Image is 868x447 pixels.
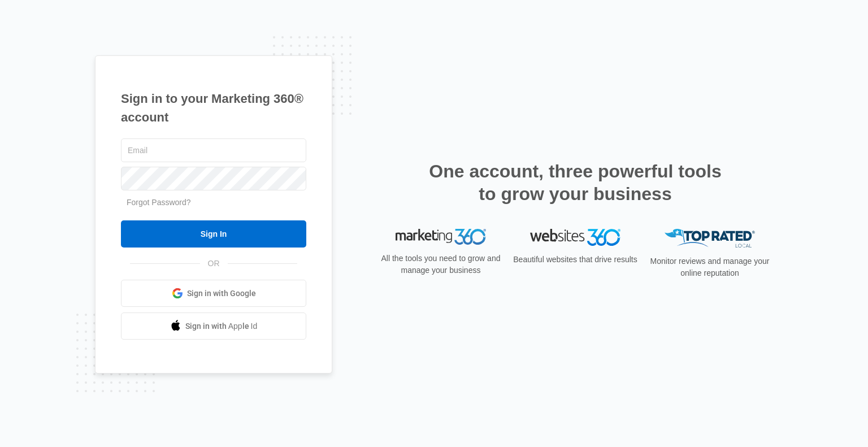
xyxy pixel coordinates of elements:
[121,313,306,340] a: Sign in with Apple Id
[512,254,639,266] p: Beautiful websites that drive results
[646,255,773,279] p: Monitor reviews and manage your online reputation
[426,160,725,205] h2: One account, three powerful tools to grow your business
[665,229,755,248] img: Top Rated Local
[187,288,256,300] span: Sign in with Google
[185,320,258,332] span: Sign in with Apple Id
[121,89,306,127] h1: Sign in to your Marketing 360® account
[200,258,228,270] span: OR
[396,229,486,245] img: Marketing 360
[530,229,620,245] img: Websites 360
[127,198,191,207] a: Forgot Password?
[377,253,504,276] p: All the tools you need to grow and manage your business
[121,220,306,248] input: Sign In
[121,280,306,307] a: Sign in with Google
[121,138,306,162] input: Email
